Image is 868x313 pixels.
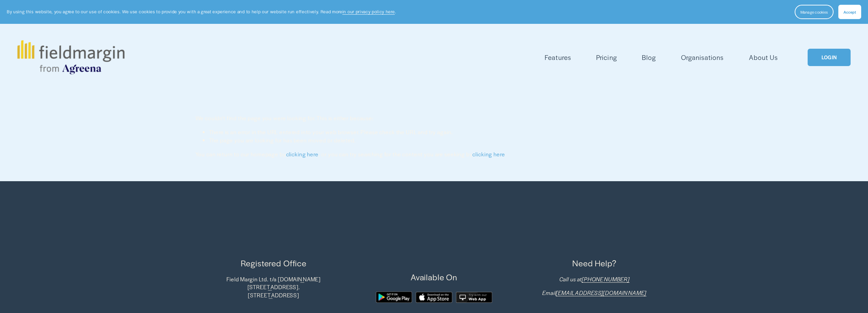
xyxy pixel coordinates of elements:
[195,150,673,158] p: You can return to our homepage by , or you can try searching for the content you are seeking by .
[838,5,861,19] button: Accept
[556,289,646,297] a: [EMAIL_ADDRESS][DOMAIN_NAME]
[642,52,656,63] a: Blog
[286,150,319,158] a: clicking here
[195,275,352,299] p: Field Margin Ltd. t/a [DOMAIN_NAME] [STREET_ADDRESS]. [STREET_ADDRESS]
[559,275,582,283] em: Call us at
[596,52,617,63] a: Pricing
[472,150,505,158] a: clicking here
[545,52,571,62] span: Features
[356,271,512,283] p: Available On
[542,289,556,297] em: Email
[195,97,673,122] p: We couldn't find the page you were looking for. This is either because:
[808,49,851,66] a: LOGIN
[749,52,778,63] a: About Us
[795,5,834,19] button: Manage cookies
[7,9,396,15] p: By using this website, you agree to our use of cookies. We use cookies to provide you with a grea...
[195,257,352,269] p: Registered Office
[17,40,124,74] img: fieldmargin.com
[800,9,828,15] span: Manage cookies
[545,52,571,63] a: folder dropdown
[843,9,856,15] span: Accept
[556,289,646,297] em: [EMAIL_ADDRESS][DOMAIN_NAME]
[582,275,630,283] em: [PHONE_NUMBER]
[582,275,630,283] a: [PHONE_NUMBER]
[209,136,673,144] li: The page you are looking for has been moved or deleted.
[342,9,395,15] a: in our privacy policy here
[516,257,673,269] p: Need Help?
[209,128,673,136] li: There is an error in the URL entered into your web browser. Please check the URL and try again.
[681,52,724,63] a: Organisations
